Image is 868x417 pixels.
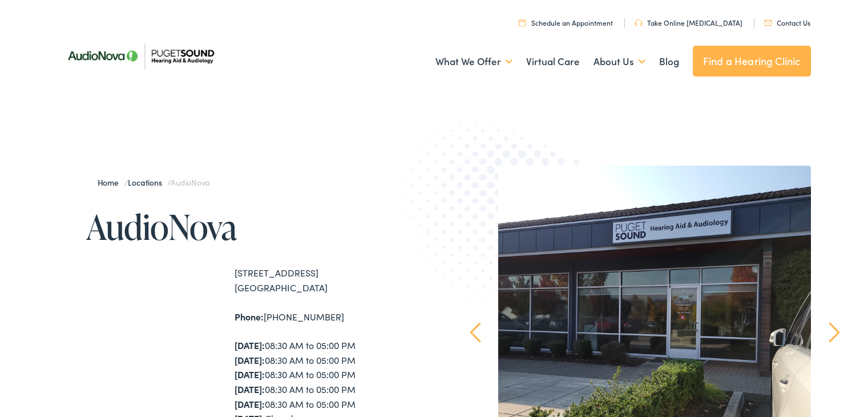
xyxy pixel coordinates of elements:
a: Schedule an Appointment [519,18,613,27]
img: utility icon [635,19,643,26]
strong: [DATE]: [235,339,265,351]
strong: [DATE]: [235,398,265,410]
div: [STREET_ADDRESS] [GEOGRAPHIC_DATA] [235,266,434,295]
a: Prev [470,322,481,343]
img: utility icon [764,20,772,26]
h1: AudioNova [86,208,434,246]
a: What We Offer [435,41,512,83]
a: Next [829,322,839,343]
strong: [DATE]: [235,354,265,366]
a: Find a Hearing Clinic [693,46,811,77]
a: Take Online [MEDICAL_DATA] [635,18,742,27]
a: Blog [659,41,679,83]
strong: [DATE]: [235,383,265,395]
a: Locations [128,177,167,188]
div: [PHONE_NUMBER] [235,310,434,324]
img: utility icon [519,19,526,26]
a: Virtual Care [526,41,580,83]
span: / / [98,177,210,188]
strong: Phone: [235,310,264,323]
span: AudioNova [171,177,209,188]
strong: [DATE]: [235,368,265,380]
a: About Us [594,41,645,83]
a: Home [98,177,124,188]
a: Contact Us [764,18,810,27]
